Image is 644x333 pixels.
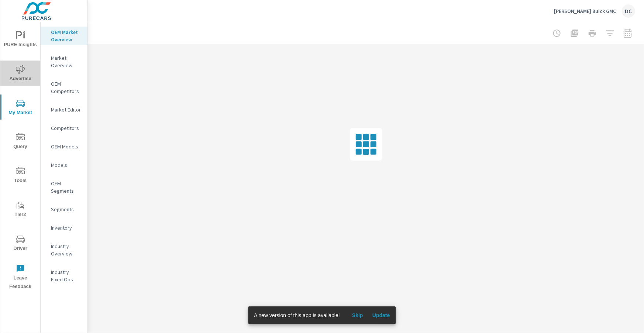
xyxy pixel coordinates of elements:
[3,99,38,117] span: My Market
[41,159,87,171] div: Models
[51,243,82,257] p: Industry Overview
[51,124,82,132] p: Competitors
[372,312,390,319] span: Update
[3,264,38,291] span: Leave Feedback
[41,104,87,115] div: Market Editor
[41,141,87,152] div: OEM Models
[3,201,38,219] span: Tier2
[51,161,82,169] p: Models
[51,106,82,113] p: Market Editor
[369,309,393,321] button: Update
[51,143,82,150] p: OEM Models
[3,133,38,151] span: Query
[51,224,82,231] p: Inventory
[3,235,38,253] span: Driver
[51,180,82,195] p: OEM Segments
[41,222,87,233] div: Inventory
[41,52,87,71] div: Market Overview
[254,312,340,318] span: A new version of this app is available!
[346,309,369,321] button: Skip
[349,312,366,319] span: Skip
[41,241,87,259] div: Industry Overview
[51,206,82,213] p: Segments
[41,27,87,45] div: OEM Market Overview
[51,54,82,69] p: Market Overview
[41,267,87,285] div: Industry Fixed Ops
[41,78,87,97] div: OEM Competitors
[41,123,87,134] div: Competitors
[0,22,40,294] div: nav menu
[554,8,616,14] p: [PERSON_NAME] Buick GMC
[51,80,82,95] p: OEM Competitors
[3,167,38,185] span: Tools
[41,204,87,215] div: Segments
[622,4,635,18] div: DC
[51,268,82,283] p: Industry Fixed Ops
[3,31,38,49] span: PURE Insights
[51,28,82,43] p: OEM Market Overview
[41,178,87,196] div: OEM Segments
[3,65,38,83] span: Advertise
